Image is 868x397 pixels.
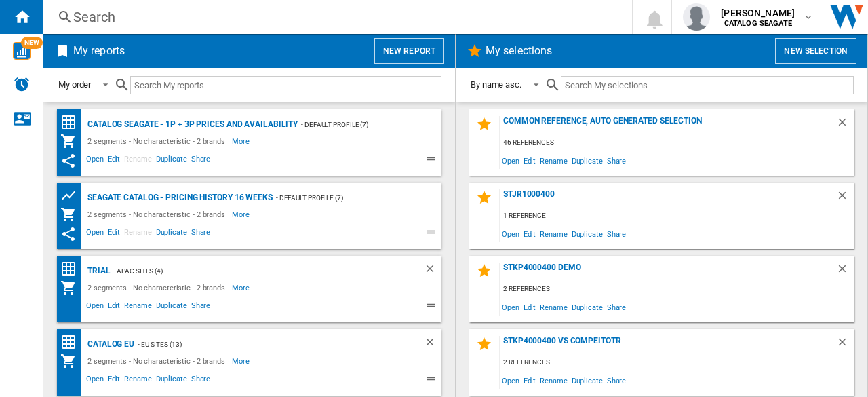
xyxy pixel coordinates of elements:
span: Duplicate [154,373,189,389]
div: Delete [836,336,854,354]
span: Edit [521,371,538,390]
div: My Assortment [60,133,84,149]
span: More [232,133,252,149]
span: More [232,206,252,223]
span: Open [500,371,521,390]
div: Delete [836,263,854,281]
span: Share [189,226,213,242]
span: Open [500,298,521,316]
input: Search My reports [130,76,441,94]
h2: My selections [483,38,555,64]
span: Open [84,299,106,316]
span: Open [84,226,106,242]
img: wise-card.svg [13,42,31,60]
div: - Default profile (7) [298,116,414,133]
div: 2 segments - No characteristic - 2 brands [84,133,232,149]
span: Rename [538,151,569,170]
span: Rename [538,225,569,243]
span: Duplicate [570,225,605,243]
span: Share [189,153,213,169]
span: Edit [106,153,123,169]
span: Edit [106,373,123,389]
span: Rename [122,153,153,169]
div: 1 reference [500,208,854,225]
span: Duplicate [154,226,189,242]
span: Share [189,373,213,389]
button: New selection [775,38,856,64]
div: 2 references [500,281,854,298]
div: Product prices grid [60,187,84,204]
div: Delete [424,263,441,280]
span: Open [84,373,106,389]
span: Open [500,225,521,243]
button: New report [374,38,444,64]
img: alerts-logo.svg [14,76,30,92]
div: By name asc. [471,79,521,90]
div: 2 segments - No characteristic - 2 brands [84,206,232,223]
span: Duplicate [570,371,605,390]
div: Trial [84,263,111,280]
span: Open [84,153,106,169]
div: Common reference, auto generated selection [500,116,836,134]
div: STJR1000400 [500,189,836,208]
div: Delete [836,116,854,134]
span: Rename [538,371,569,390]
div: Delete [836,189,854,208]
div: STKP4000400 Demo [500,263,836,281]
ng-md-icon: This report has been shared with you [60,153,77,169]
input: Search My selections [561,76,854,94]
div: My order [58,79,91,90]
div: Catalog EU [84,336,134,353]
span: Share [605,371,629,390]
div: - EU Sites (13) [134,336,397,353]
span: More [232,353,252,369]
span: Duplicate [570,298,605,316]
span: Edit [521,151,538,170]
div: 46 references [500,134,854,151]
div: Search [73,7,597,26]
span: Duplicate [154,153,189,169]
span: Edit [106,226,123,242]
span: Edit [521,298,538,316]
div: 2 segments - No characteristic - 2 brands [84,353,232,369]
span: Share [605,151,629,170]
div: - APAC Sites (4) [111,263,397,280]
span: Share [605,298,629,316]
span: NEW [21,37,43,49]
div: STKP4000400 vs compeitotr [500,336,836,354]
span: Share [605,225,629,243]
div: Price Matrix [60,261,84,278]
b: CATALOG SEAGATE [724,19,792,28]
div: Price Matrix [60,114,84,131]
div: My Assortment [60,353,84,369]
div: My Assortment [60,206,84,223]
span: Rename [122,299,153,316]
span: Edit [521,225,538,243]
span: Share [189,299,213,316]
div: Price Matrix [60,334,84,351]
div: Seagate Catalog - Pricing history 16 weeks [84,189,273,206]
span: Duplicate [154,299,189,316]
div: Catalog Seagate - 1P + 3P prices and availability [84,116,298,133]
div: 2 segments - No characteristic - 2 brands [84,280,232,296]
img: profile.jpg [683,3,710,31]
span: Rename [538,298,569,316]
div: 2 references [500,354,854,371]
h2: My reports [71,38,127,64]
span: Edit [106,299,123,316]
span: Open [500,151,521,170]
span: [PERSON_NAME] [721,6,795,20]
div: Delete [424,336,441,353]
span: Rename [122,373,153,389]
span: More [232,280,252,296]
div: My Assortment [60,280,84,296]
ng-md-icon: This report has been shared with you [60,226,77,242]
span: Duplicate [570,151,605,170]
span: Rename [122,226,153,242]
div: - Default profile (7) [273,189,414,206]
